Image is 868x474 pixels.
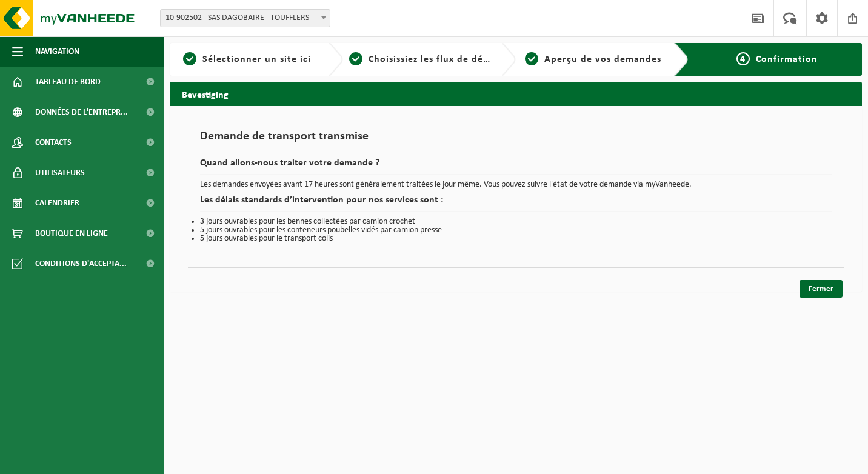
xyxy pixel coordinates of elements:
[200,226,832,235] li: 5 jours ouvrables pour les conteneurs poubelles vidés par camion presse
[35,127,72,158] span: Contacts
[200,130,832,149] h1: Demande de transport transmise
[183,52,196,65] span: 1
[200,158,832,175] h2: Quand allons-nous traiter votre demande ?
[35,218,108,249] span: Boutique en ligne
[200,195,832,212] h2: Les délais standards d’intervention pour nos services sont :
[160,9,330,27] span: 10-902502 - SAS DAGOBAIRE - TOUFFLERS
[35,67,101,97] span: Tableau de bord
[525,52,538,65] span: 3
[200,218,832,226] li: 3 jours ouvrables pour les bennes collectées par camion crochet
[35,36,79,67] span: Navigation
[202,55,311,64] span: Sélectionner un site ici
[369,55,570,64] span: Choisissiez les flux de déchets et récipients
[544,55,661,64] span: Aperçu de vos demandes
[35,158,85,188] span: Utilisateurs
[349,52,362,65] span: 2
[200,181,832,189] p: Les demandes envoyées avant 17 heures sont généralement traitées le jour même. Vous pouvez suivre...
[800,280,843,298] a: Fermer
[349,52,492,67] a: 2Choisissiez les flux de déchets et récipients
[176,52,319,67] a: 1Sélectionner un site ici
[756,55,818,64] span: Confirmation
[35,97,128,127] span: Données de l'entrepr...
[161,10,330,27] span: 10-902502 - SAS DAGOBAIRE - TOUFFLERS
[35,249,127,279] span: Conditions d'accepta...
[200,235,832,243] li: 5 jours ouvrables pour le transport colis
[736,52,750,65] span: 4
[35,188,79,218] span: Calendrier
[522,52,665,67] a: 3Aperçu de vos demandes
[170,82,862,105] h2: Bevestiging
